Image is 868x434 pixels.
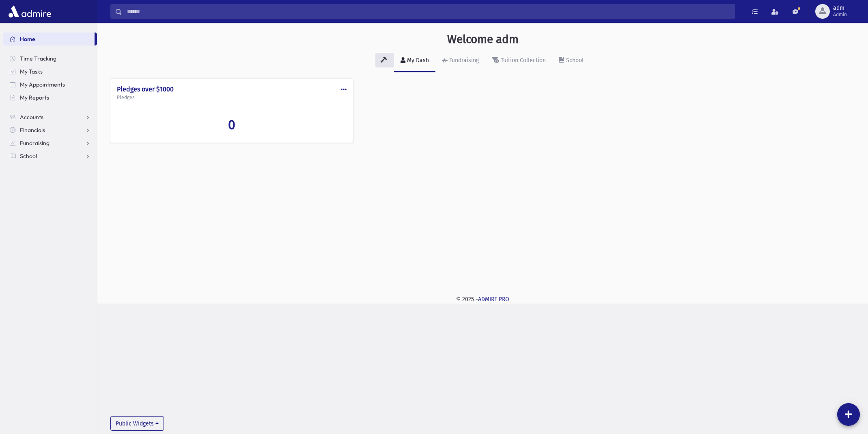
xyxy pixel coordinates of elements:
[20,113,43,121] span: Accounts
[117,117,347,132] a: 0
[6,3,53,20] img: AdmirePro
[3,78,97,91] a: My Appointments
[3,137,97,150] a: Fundraising
[3,33,95,46] a: Home
[20,139,50,147] span: Fundraising
[833,5,847,11] span: adm
[405,57,429,64] div: My Dash
[833,11,847,18] span: Admin
[3,65,97,78] a: My Tasks
[564,57,584,64] div: School
[117,95,347,100] h5: Pledges
[499,57,546,64] div: Tuition Collection
[110,416,164,431] button: Public Widgets
[3,52,97,65] a: Time Tracking
[122,4,735,19] input: Search
[552,50,590,72] a: School
[20,81,65,88] span: My Appointments
[435,50,485,72] a: Fundraising
[3,111,97,124] a: Accounts
[447,33,519,46] h3: Welcome adm
[20,126,45,134] span: Financials
[478,296,509,303] a: ADMIRE PRO
[3,91,97,104] a: My Reports
[117,85,347,93] h4: Pledges over $1000
[228,117,235,132] span: 0
[20,68,43,75] span: My Tasks
[20,35,35,43] span: Home
[20,55,56,62] span: Time Tracking
[3,150,97,163] a: School
[110,295,855,304] div: © 2025 -
[394,50,435,72] a: My Dash
[3,124,97,137] a: Financials
[485,50,552,72] a: Tuition Collection
[20,94,49,101] span: My Reports
[20,152,37,160] span: School
[448,57,479,64] div: Fundraising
